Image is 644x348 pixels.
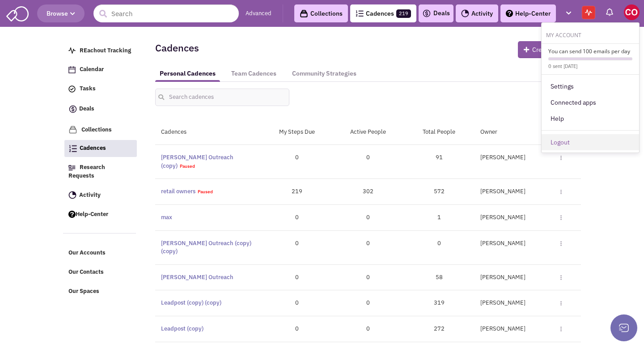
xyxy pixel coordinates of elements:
span: Activity [79,191,101,199]
span: Tasks [80,85,96,93]
h6: My Account [542,30,639,39]
div: [PERSON_NAME] [480,153,551,162]
img: help.png [506,10,513,17]
a: Community Strategies [288,65,361,82]
img: icon-tasks.png [68,85,76,93]
div: 572 [403,187,475,196]
div: [PERSON_NAME] [480,187,551,196]
div: [PERSON_NAME] [480,213,551,222]
a: Calendar [64,61,136,78]
a: Activity [456,4,498,22]
div: [PERSON_NAME] [480,325,551,333]
img: Colton Oliver [624,4,640,20]
div: 0 [262,273,333,282]
img: Cadences_logo.png [356,10,364,17]
a: Connected apps [542,94,639,110]
a: Our Spaces [64,283,136,300]
a: REachout Tracking [64,42,136,59]
div: 0 [262,325,333,333]
img: Cadences_logo.png [69,145,77,152]
div: 58 [403,273,475,282]
a: Help-Center [500,4,556,22]
img: editmenu [560,327,562,331]
div: 319 [403,299,475,307]
a: Research Requests [64,159,136,185]
a: Leadpost (copy) (copy) [161,299,221,306]
div: 0 [403,239,475,248]
img: help.png [68,211,76,218]
div: Total People [403,128,475,136]
a: Team Cadences [227,65,281,82]
h2: Cadences [155,44,199,52]
img: editmenu [560,190,562,195]
span: Our Contacts [68,268,104,276]
div: 0 [333,325,404,333]
div: 0 [262,239,333,248]
a: Cadences219 [350,4,416,22]
a: Help-Center [64,206,136,223]
img: editmenu [560,156,562,161]
div: 272 [403,325,475,333]
span: Browse [47,9,75,17]
div: 0 [333,273,404,282]
a: Cadences [64,140,137,157]
span: REachout Tracking [80,47,131,54]
span: Cadences [80,144,106,152]
span: Our Accounts [68,249,106,257]
a: retail owners [161,187,195,195]
a: Settings [542,78,639,94]
a: [PERSON_NAME] Outreach (copy) (copy) [161,239,251,255]
img: Research.png [68,165,76,170]
img: Calendar.png [68,66,76,73]
input: Search cadences [155,89,289,106]
a: Our Contacts [64,264,136,281]
a: Advanced [246,9,271,18]
a: Activity [64,187,136,204]
img: editmenu [560,301,562,306]
h6: You can send 100 emails per day [548,47,632,55]
div: Owner [475,128,581,136]
img: SmartAdmin [6,4,29,21]
div: 0 [333,299,404,307]
div: 219 [262,187,333,196]
div: 0 [333,213,404,222]
div: 91 [403,153,475,162]
img: icon-collection-lavender-black.svg [300,9,308,18]
img: icon-collection-lavender.png [68,125,77,134]
a: Personal Cadences [155,65,220,82]
input: Search [93,4,239,22]
div: 0 [262,213,333,222]
a: [PERSON_NAME] Outreach (copy) [161,153,233,170]
span: Paused [195,189,213,195]
a: Collections [294,4,348,22]
small: 0 sent [DATE] [548,63,577,69]
span: Research Requests [68,163,105,179]
span: Paused [178,163,195,169]
button: Create cadence [518,41,582,58]
a: Logout [542,134,639,150]
button: Browse [37,4,85,22]
div: 0 [262,299,333,307]
div: Cadences [155,128,262,136]
div: 0 [262,153,333,162]
div: My Steps Due [262,128,333,136]
div: 1 [403,213,475,222]
div: 302 [333,187,404,196]
img: editmenu [560,241,562,246]
a: Leadpost (copy) [161,325,203,332]
a: Help [542,110,639,127]
a: max [161,213,172,221]
a: Deals [422,8,450,19]
span: Collections [81,126,112,133]
a: Deals [64,100,136,119]
div: 0 [333,153,404,162]
div: 0 [333,239,404,248]
img: icon-deals.svg [68,104,77,115]
a: [PERSON_NAME] Outreach [161,273,233,281]
div: [PERSON_NAME] [480,299,551,307]
span: Calendar [80,66,104,73]
div: [PERSON_NAME] [480,239,551,248]
a: Tasks [64,81,136,98]
img: editmenu [560,215,562,220]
